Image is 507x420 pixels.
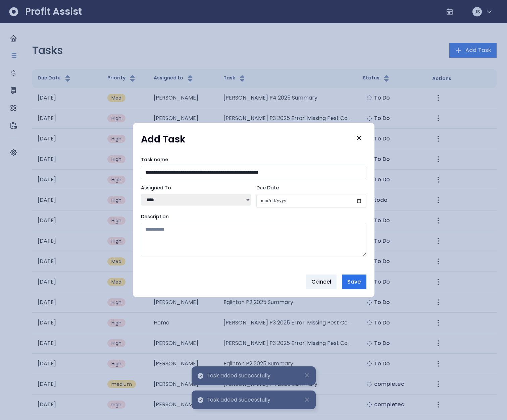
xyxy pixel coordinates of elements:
button: Cancel [306,275,337,289]
label: Due Date [256,184,366,191]
button: Save [342,275,366,289]
button: Close [352,131,366,145]
span: Cancel [311,278,331,286]
label: Task name [141,156,366,163]
span: Save [347,278,361,286]
label: Description [141,213,366,220]
h1: Add Task [141,133,186,145]
label: Assigned To [141,184,251,191]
